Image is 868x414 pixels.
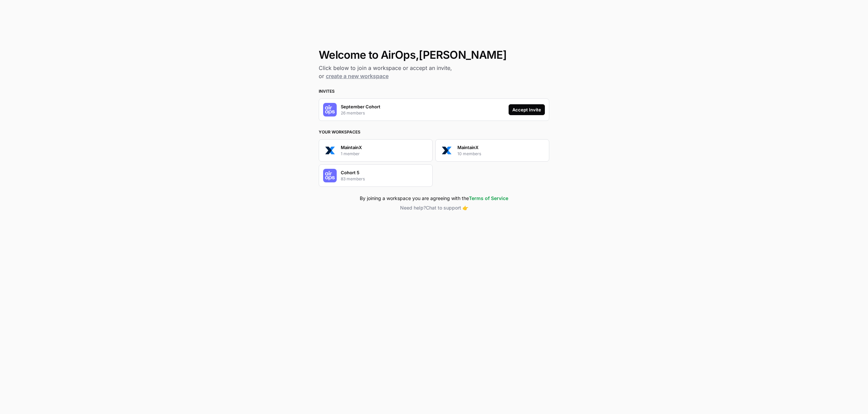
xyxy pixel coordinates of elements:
[341,176,365,182] p: 83 members
[435,139,549,162] button: Company LogoMaintainX10 members
[341,169,359,176] p: Cohort 5
[509,104,545,115] button: Accept Invite
[341,110,365,116] p: 26 members
[326,73,389,79] a: create a new workspace
[323,169,337,182] img: Company Logo
[440,144,453,157] img: Company Logo
[319,164,433,187] button: Company LogoCohort 583 members
[457,151,481,157] p: 10 members
[341,144,362,151] p: MaintainX
[400,205,426,211] span: Need help?
[323,103,337,116] img: Company Logo
[341,151,360,157] p: 1 member
[323,144,337,157] img: Company Logo
[319,49,549,61] h1: Welcome to AirOps, [PERSON_NAME]
[319,129,549,135] h3: Your Workspaces
[341,103,380,110] p: September Cohort
[319,88,549,94] h3: Invites
[512,106,541,113] div: Accept Invite
[319,139,433,162] button: Company LogoMaintainX1 member
[319,204,549,211] button: Need help?Chat to support 👉
[319,195,549,202] div: By joining a workspace you are agreeing with the
[426,205,468,211] span: Chat to support 👉
[457,144,478,151] p: MaintainX
[469,195,508,201] a: Terms of Service
[319,64,549,80] h2: Click below to join a workspace or accept an invite, or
